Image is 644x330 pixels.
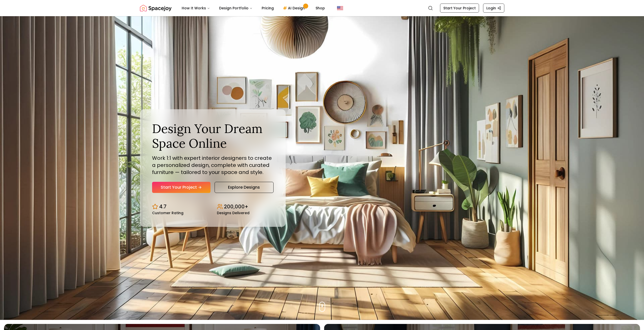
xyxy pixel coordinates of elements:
[224,203,248,210] p: 200,000+
[483,4,504,13] a: Login
[152,121,274,150] h1: Design Your Dream Space Online
[217,211,250,215] small: Designs Delivered
[311,3,329,13] a: Shop
[152,155,274,176] p: Work 1:1 with expert interior designers to create a personalized design, complete with curated fu...
[279,3,310,13] a: AI Design
[337,5,343,11] img: United States
[152,182,211,193] a: Start Your Project
[152,211,183,215] small: Customer Rating
[178,3,214,13] button: How It Works
[215,3,257,13] button: Design Portfolio
[440,4,479,13] a: Start Your Project
[178,3,329,13] nav: Main
[152,199,274,215] div: Design stats
[159,203,167,210] p: 4.7
[140,3,172,13] img: Spacejoy Logo
[140,3,172,13] a: Spacejoy
[215,182,274,193] a: Explore Designs
[258,3,278,13] a: Pricing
